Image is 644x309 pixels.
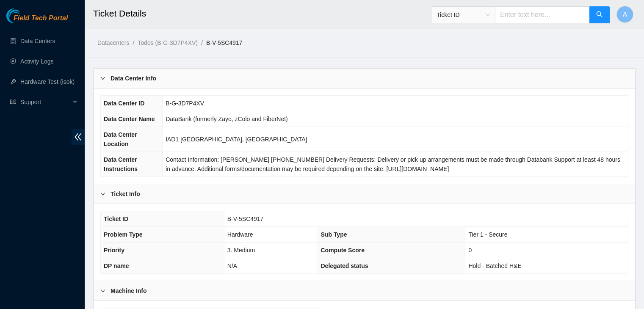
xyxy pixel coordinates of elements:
span: DataBank (formerly Zayo, zColo and FiberNet) [166,116,288,122]
span: Compute Score [321,247,365,254]
span: DP name [104,262,129,269]
a: Todos (B-G-3D7P4XV) [138,39,198,46]
span: Priority [104,247,124,254]
span: Data Center Location [104,131,137,147]
span: Ticket ID [437,8,490,21]
span: right [100,191,105,196]
a: Datacenters [97,39,129,46]
span: Data Center Name [104,116,155,122]
button: A [616,6,633,23]
span: Field Tech Portal [14,14,68,22]
span: read [10,99,16,105]
span: N/A [227,262,237,269]
img: Akamai Technologies [6,8,43,23]
span: Contact Information: [PERSON_NAME] [PHONE_NUMBER] Delivery Requests: Delivery or pick up arrangem... [166,156,620,172]
a: Hardware Test (isok) [20,78,75,85]
span: Tier 1 - Secure [468,231,507,238]
span: / [133,39,134,46]
a: Akamai TechnologiesField Tech Portal [6,15,68,26]
span: search [596,11,603,19]
span: right [100,76,105,81]
span: / [201,39,203,46]
input: Enter text here... [495,6,590,23]
span: Problem Type [104,231,143,238]
span: Hold - Batched H&E [468,262,521,269]
a: Activity Logs [20,58,54,65]
a: B-V-5SC4917 [206,39,243,46]
span: right [100,288,105,293]
div: Ticket Info [94,184,635,204]
span: Sub Type [321,231,347,238]
span: Data Center Instructions [104,156,138,172]
div: Data Center Info [94,69,635,88]
span: B-V-5SC4917 [227,215,264,222]
div: Machine Info [94,281,635,301]
span: B-G-3D7P4XV [166,100,204,107]
span: Delegated status [321,262,368,269]
b: Machine Info [111,286,147,295]
b: Ticket Info [111,189,140,199]
span: double-left [72,129,85,145]
span: Support [20,94,70,110]
a: Data Centers [20,38,55,44]
span: 3. Medium [227,247,255,254]
span: Data Center ID [104,100,144,107]
span: 0 [468,247,472,254]
span: Hardware [227,231,253,238]
span: IAD1 [GEOGRAPHIC_DATA], [GEOGRAPHIC_DATA] [166,136,307,143]
span: A [623,9,627,20]
b: Data Center Info [111,74,156,83]
button: search [589,6,610,23]
span: Ticket ID [104,215,128,222]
